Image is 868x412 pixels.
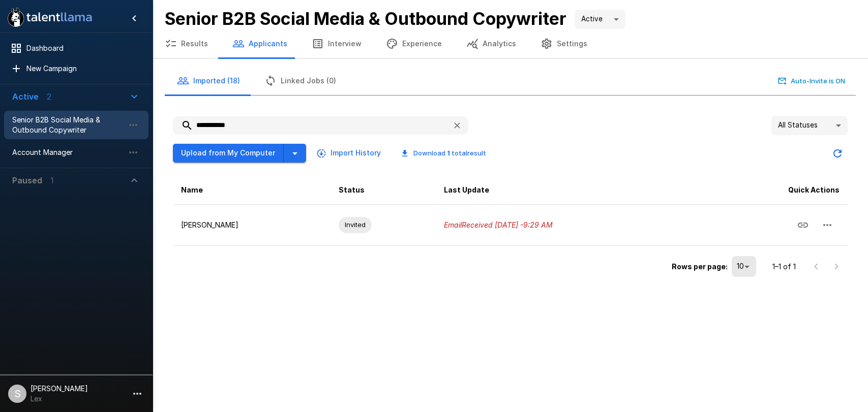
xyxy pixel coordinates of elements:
[165,8,566,29] b: Senior B2B Social Media & Outbound Copywriter
[436,176,703,205] th: Last Update
[300,29,374,58] button: Interview
[252,67,348,95] button: Linked Jobs (0)
[374,29,454,58] button: Experience
[791,219,815,228] span: Copy Interview Link
[454,29,528,58] button: Analytics
[331,176,436,205] th: Status
[772,262,796,272] p: 1–1 of 1
[181,220,322,230] p: [PERSON_NAME]
[776,73,848,89] button: Auto-Invite is ON
[672,262,728,272] p: Rows per page:
[447,149,450,157] b: 1
[771,116,848,135] div: All Statuses
[528,29,600,58] button: Settings
[153,29,220,58] button: Results
[173,144,284,163] button: Upload from My Computer
[173,176,331,205] th: Name
[575,10,625,29] div: Active
[314,144,385,163] button: Import History
[732,256,756,276] div: 10
[339,220,372,230] span: Invited
[703,176,848,205] th: Quick Actions
[827,143,848,164] button: Updated Today - 9:29 AM
[165,67,252,95] button: Imported (18)
[220,29,300,58] button: Applicants
[444,220,553,229] i: Email Received [DATE] - 9:29 AM
[393,145,494,161] button: Download 1 totalresult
